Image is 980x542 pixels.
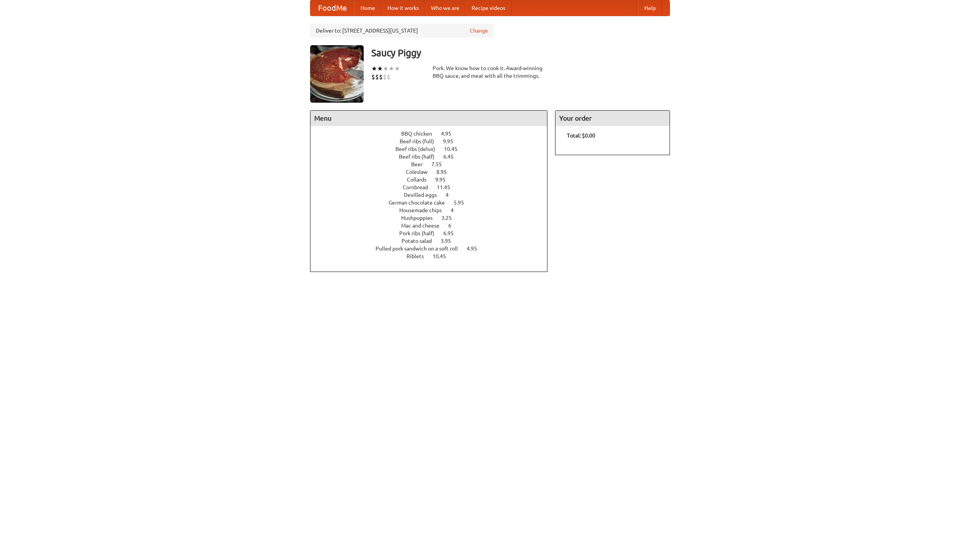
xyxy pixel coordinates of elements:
a: BBQ chicken 4.95 [401,131,465,137]
span: 6 [448,223,459,229]
span: 9.95 [435,177,453,183]
li: ★ [394,64,400,73]
li: $ [371,73,375,81]
li: ★ [389,64,394,73]
a: Who we are [425,0,465,16]
span: BBQ chicken [401,131,440,137]
li: $ [379,73,383,81]
a: Mac and cheese 6 [401,223,465,229]
span: Mac and cheese [401,223,447,229]
span: 3.25 [441,215,459,221]
span: 4 [451,207,461,213]
span: Collards [407,177,434,183]
a: Recipe videos [465,0,511,16]
a: Hushpuppies 3.25 [401,215,466,221]
span: German chocolate cake [389,200,452,206]
a: German chocolate cake 5.95 [389,200,478,206]
a: Help [638,0,662,16]
li: ★ [371,64,377,73]
span: Riblets [407,253,431,259]
a: Potato salad 3.95 [402,238,465,244]
a: How it works [381,0,425,16]
span: Coleslaw [406,169,435,175]
span: Hushpuppies [401,215,440,221]
span: 11.45 [437,184,458,190]
h4: Your order [555,111,670,126]
span: Devilled eggs [404,192,444,198]
b: Total: $0.00 [567,133,595,139]
span: Pork ribs (half) [399,230,442,236]
span: 7.55 [431,161,449,167]
li: ★ [383,64,389,73]
span: 4.95 [467,246,485,252]
div: Pork. We know how to cook it. Award-winning BBQ sauce, and meat with all the trimmings. [433,64,547,80]
span: 9.95 [443,138,461,144]
h4: Menu [310,111,547,126]
div: Deliver to: [STREET_ADDRESS][US_STATE] [310,24,494,38]
span: 10.45 [444,146,465,152]
span: 8.95 [436,169,454,175]
a: Change [470,27,488,34]
a: Pork ribs (half) 6.95 [399,230,468,236]
span: Pulled pork sandwich on a soft roll [376,246,465,252]
a: Beef ribs (delux) 10.45 [395,146,472,152]
a: Housemade chips 4 [399,207,468,213]
span: Potato salad [402,238,439,244]
a: Beef ribs (full) 9.95 [400,138,467,144]
a: Beef ribs (half) 6.45 [399,154,468,160]
span: 5.95 [454,200,472,206]
span: 3.95 [441,238,459,244]
a: Pulled pork sandwich on a soft roll 4.95 [376,246,491,252]
span: Beer [411,161,430,167]
span: 4.95 [441,131,459,137]
span: Beef ribs (half) [399,154,442,160]
li: $ [375,73,379,81]
span: Housemade chips [399,207,449,213]
span: 6.45 [443,154,461,160]
a: Collards 9.95 [407,177,460,183]
span: Beef ribs (delux) [395,146,443,152]
img: angular.jpg [310,45,364,103]
a: Home [354,0,381,16]
a: Coleslaw 8.95 [406,169,461,175]
span: 4 [446,192,456,198]
li: $ [387,73,390,81]
li: ★ [377,64,383,73]
span: Cornbread [403,184,436,190]
span: 10.45 [433,253,454,259]
span: Beef ribs (full) [400,138,442,144]
span: 6.95 [443,230,461,236]
a: Beer 7.55 [411,161,456,167]
a: Riblets 10.45 [407,253,460,259]
li: $ [383,73,387,81]
a: FoodMe [310,0,354,16]
a: Cornbread 11.45 [403,184,464,190]
h3: Saucy Piggy [371,45,670,61]
a: Devilled eggs 4 [404,192,463,198]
